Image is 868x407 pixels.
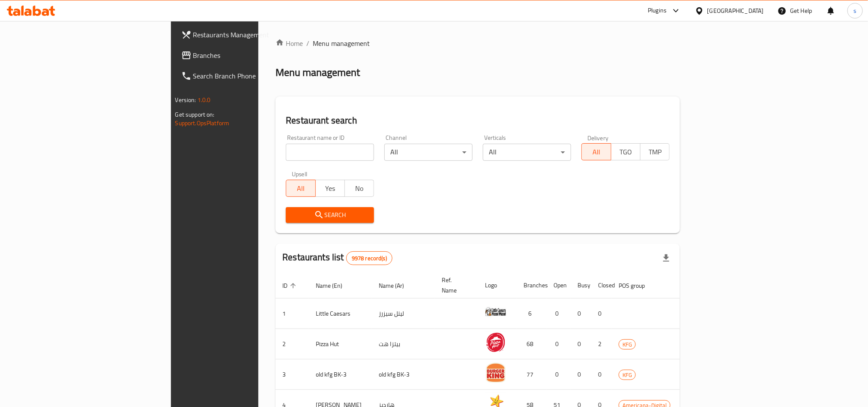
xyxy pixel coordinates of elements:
td: Pizza Hut [309,329,372,359]
span: KFG [619,340,635,350]
td: old kfg BK-3 [309,359,372,390]
a: Search Branch Phone [174,66,316,86]
td: 0 [547,329,571,359]
td: Little Caesars [309,298,372,329]
input: Search for restaurant name or ID.. [286,144,374,161]
button: All [581,143,611,160]
label: Delivery [587,135,609,141]
td: 0 [571,298,591,329]
td: بيتزا هت [372,329,435,359]
th: Closed [591,272,612,298]
td: ليتل سيزرز [372,298,435,329]
div: Total records count [346,251,392,265]
span: Menu management [313,38,370,48]
h2: Restaurant search [286,114,670,127]
span: All [290,182,312,195]
th: Logo [478,272,517,298]
td: 0 [547,359,571,390]
span: KFG [619,370,635,380]
th: Busy [571,272,591,298]
button: Search [286,207,374,223]
span: Name (Ar) [379,280,415,291]
td: 0 [571,329,591,359]
td: 77 [517,359,547,390]
span: TGO [615,146,637,158]
span: No [348,182,371,195]
button: All [286,180,315,197]
span: 9978 record(s) [347,254,392,262]
div: [GEOGRAPHIC_DATA] [707,6,764,15]
span: POS group [619,280,656,291]
td: old kfg BK-3 [372,359,435,390]
h2: Restaurants list [282,251,392,265]
div: Plugins [648,6,667,16]
h2: Menu management [275,66,360,79]
span: Search Branch Phone [193,71,309,81]
td: 68 [517,329,547,359]
span: Search [293,210,367,220]
td: 6 [517,298,547,329]
div: All [483,144,571,161]
td: 0 [591,298,612,329]
span: s [853,6,856,15]
span: Version: [175,94,196,106]
span: Get support on: [175,109,215,120]
div: Export file [656,248,676,268]
button: Yes [315,180,345,197]
td: 0 [547,298,571,329]
span: Name (En) [316,280,353,291]
img: Pizza Hut [485,332,506,353]
span: ID [282,280,299,291]
div: All [384,144,473,161]
button: No [344,180,374,197]
span: TMP [644,146,666,158]
a: Support.OpsPlatform [175,118,230,129]
td: 2 [591,329,612,359]
td: 0 [591,359,612,390]
label: Upsell [292,171,308,177]
a: Restaurants Management [174,24,316,45]
img: old kfg BK-3 [485,362,506,383]
span: 1.0.0 [198,94,211,106]
span: All [585,146,608,158]
button: TGO [611,143,641,160]
th: Open [547,272,571,298]
button: TMP [640,143,670,160]
span: Restaurants Management [193,30,309,40]
nav: breadcrumb [275,38,680,48]
span: Ref. Name [442,275,468,295]
th: Branches [517,272,547,298]
img: Little Caesars [485,301,506,323]
td: 0 [571,359,591,390]
span: Yes [319,182,341,195]
span: Branches [193,50,309,60]
a: Branches [174,45,316,66]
